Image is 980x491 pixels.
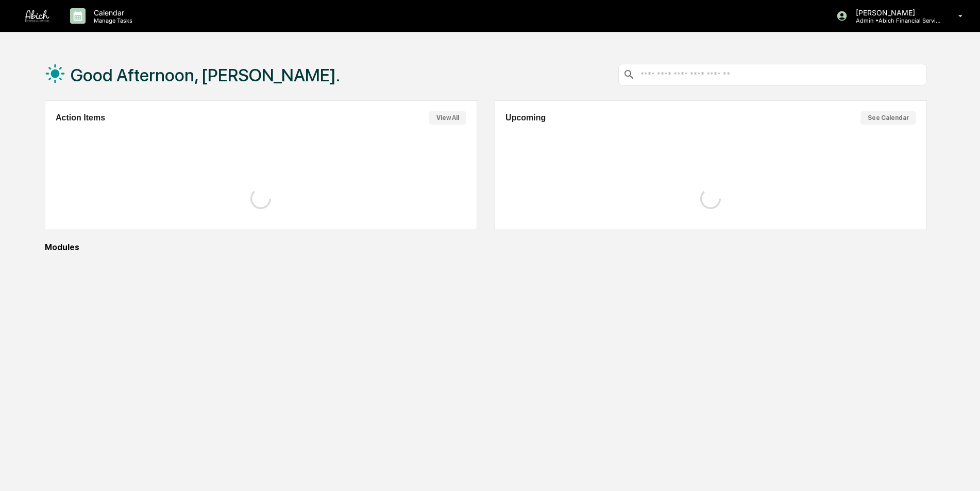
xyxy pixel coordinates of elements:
p: Calendar [86,8,138,17]
button: View All [429,111,466,125]
h2: Action Items [56,113,105,122]
img: logo [25,10,49,22]
div: Modules [45,242,927,252]
h2: Upcoming [505,113,546,122]
button: See Calendar [860,111,916,125]
p: Admin • Abich Financial Services [848,17,943,24]
h1: Good Afternoon, [PERSON_NAME]. [71,65,340,85]
p: Manage Tasks [86,17,138,24]
p: [PERSON_NAME] [848,8,943,17]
